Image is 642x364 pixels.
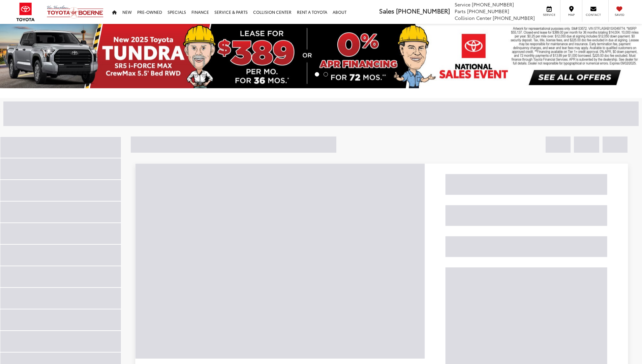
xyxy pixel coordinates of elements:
span: Sales [379,6,394,15]
span: Contact [586,12,601,17]
span: Collision Center [455,14,491,21]
span: [PHONE_NUMBER] [493,14,535,21]
span: Parts [455,8,466,14]
span: Saved [612,12,627,17]
span: Service [455,1,470,8]
img: Vic Vaughan Toyota of Boerne [47,5,104,19]
span: [PHONE_NUMBER] [472,1,514,8]
span: [PHONE_NUMBER] [467,8,509,14]
span: Service [542,12,557,17]
span: Map [564,12,579,17]
span: [PHONE_NUMBER] [396,6,450,15]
